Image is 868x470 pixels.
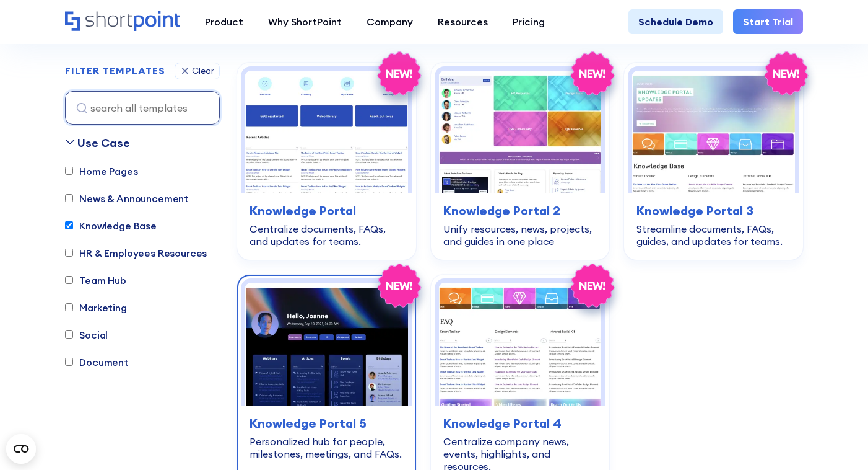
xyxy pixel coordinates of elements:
div: Personalized hub for people, milestones, meetings, and FAQs. [250,435,404,460]
h3: Knowledge Portal [250,202,404,220]
input: Knowledge Base [65,221,73,229]
input: search all templates [65,91,220,125]
a: Start Trial [733,9,803,34]
input: HR & Employees Resources [65,249,73,257]
input: Marketing [65,303,73,311]
div: Product [205,14,243,29]
a: Knowledge Portal 2 – SharePoint IT knowledge base Template: Unify resources, news, projects, and ... [431,63,610,260]
a: Schedule Demo [628,9,723,34]
div: Streamline documents, FAQs, guides, and updates for teams. [636,223,791,247]
img: Knowledge Portal 2 – SharePoint IT knowledge base Template: Unify resources, news, projects, and ... [439,71,602,193]
div: Clear [192,66,214,75]
h3: Knowledge Portal 5 [250,414,404,433]
a: Why ShortPoint [256,9,354,34]
input: Home Pages [65,167,73,175]
div: Pricing [513,14,545,29]
div: Unify resources, news, projects, and guides in one place [443,223,597,247]
label: HR & Employees Resources [65,246,207,260]
label: News & Announcement [65,191,189,206]
div: Company [367,14,413,29]
div: Why ShortPoint [268,14,342,29]
a: Product [193,9,256,34]
a: Pricing [500,9,557,34]
h3: Knowledge Portal 3 [636,202,791,220]
iframe: Chat Widget [806,410,868,470]
div: Use Case [77,135,130,151]
label: Document [65,355,129,370]
input: Team Hub [65,276,73,284]
img: Knowledge Portal 3 – Best SharePoint Template For Knowledge Base: Streamline documents, FAQs, gui... [632,71,795,193]
div: FILTER TEMPLATES [65,66,165,76]
img: Knowledge Portal – SharePoint Knowledge Base Template: Centralize documents, FAQs, and updates fo... [245,71,408,193]
input: Social [65,330,73,339]
a: Home [65,11,180,32]
input: News & Announcement [65,194,73,202]
label: Knowledge Base [65,218,157,233]
label: Home Pages [65,164,137,179]
label: Marketing [65,300,127,315]
a: Company [354,9,425,34]
label: Social [65,327,108,342]
a: Knowledge Portal – SharePoint Knowledge Base Template: Centralize documents, FAQs, and updates fo... [237,63,416,260]
h3: Knowledge Portal 4 [443,414,597,433]
div: Centralize documents, FAQs, and updates for teams. [250,223,404,247]
a: Knowledge Portal 3 – Best SharePoint Template For Knowledge Base: Streamline documents, FAQs, gui... [624,63,803,260]
label: Team Hub [65,273,126,288]
h3: Knowledge Portal 2 [443,202,597,220]
div: Resources [438,14,488,29]
button: Open CMP widget [6,434,36,464]
a: Resources [425,9,500,34]
img: Knowledge Portal 5 – SharePoint Profile Page: Personalized hub for people, milestones, meetings, ... [245,283,408,406]
input: Document [65,358,73,366]
img: Knowledge Portal 4 – SharePoint Wiki Template: Centralize company news, events, highlights, and r... [439,283,602,406]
